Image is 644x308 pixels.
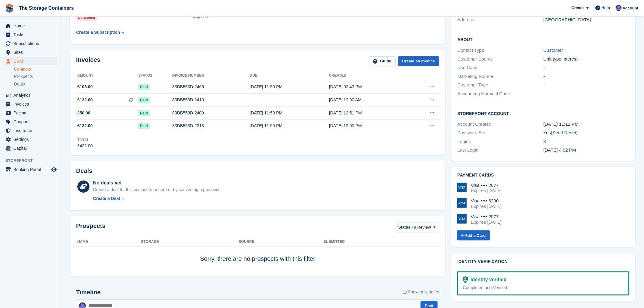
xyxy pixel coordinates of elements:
[457,138,544,145] div: Logins
[471,188,502,193] div: Expires [DATE]
[3,22,58,30] a: menu
[457,121,544,128] div: Account Created
[471,204,502,209] div: Expires [DATE]
[457,147,544,154] div: Last Login
[14,73,58,80] a: Prospects
[457,73,544,80] div: Marketing Source
[457,56,544,63] div: Customer Source
[3,48,58,57] a: menu
[403,289,439,295] label: Show only notes
[457,173,629,178] h2: Payment cards
[138,97,149,103] span: Paid
[172,84,250,90] div: 83DB553D-2466
[3,30,58,39] a: menu
[13,117,50,126] span: Coupons
[13,91,50,100] span: Analytics
[13,48,50,57] span: Sites
[616,5,622,11] img: Dan Excell
[14,81,25,87] span: Deals
[457,64,544,71] div: Use Case
[191,14,262,20] div: Ringwood
[3,144,58,152] a: menu
[3,126,58,135] a: menu
[3,57,58,65] a: menu
[14,81,58,87] a: Deals
[412,224,431,230] span: To Review
[76,167,92,174] h2: Deals
[76,289,101,296] h2: Timeline
[14,66,58,72] a: Contacts
[324,237,439,247] th: Submitted
[463,285,624,291] div: Completed and Verified.
[329,97,408,103] div: [DATE] 12:00 AM
[457,183,467,192] img: Visa Logo
[329,123,408,129] div: [DATE] 12:00 PM
[77,84,93,90] span: £108.00
[172,71,250,81] th: Invoice number
[395,222,439,233] button: Status: To Review
[13,39,50,48] span: Subscriptions
[172,110,250,116] div: 83DB553D-2409
[457,82,544,89] div: Customer Type
[5,158,61,164] span: Storefront
[138,84,149,90] span: Paid
[3,39,58,48] a: menu
[76,15,97,21] div: Cancelled
[544,147,576,152] time: 2025-09-13 15:02:15 UTC
[457,47,544,54] div: Contact Type
[172,97,250,103] div: 83DB553D-2410
[457,259,629,264] h2: Identity verification
[13,165,50,174] span: Booking Portal
[602,5,610,11] span: Help
[457,214,467,224] img: Visa Logo
[471,198,502,204] div: Visa •••• 6200
[93,179,221,187] div: No deals yet
[457,198,467,208] img: Visa Logo
[398,224,412,230] span: Status:
[250,71,329,81] th: Due
[250,123,329,129] div: [DATE] 11:59 PM
[457,129,544,136] div: Password Set
[13,22,50,30] span: Home
[13,100,50,108] span: Invoices
[329,110,408,116] div: [DATE] 12:51 PM
[77,97,93,103] span: £132.00
[200,255,315,262] span: Sorry, there are no prospects with this filter
[471,183,502,188] div: Visa •••• 2077
[544,129,630,136] div: Yes
[623,5,639,11] span: Account
[463,276,468,283] img: Identity Verification Ready
[3,165,58,174] a: menu
[552,130,576,135] a: Send Reset
[138,123,149,129] span: Paid
[13,109,50,117] span: Pricing
[572,5,584,11] span: Create
[50,166,58,173] a: Preview store
[544,56,630,63] div: Unit type interest
[5,4,14,13] img: stora-icon-8386f47178a22dfd0bd8f6a31ec36ba5ce8667c1dd55bd0f319d3a0aa187defe.svg
[329,71,408,81] th: Created
[457,36,629,42] h2: About
[13,144,50,152] span: Capital
[544,16,630,23] div: [GEOGRAPHIC_DATA]
[13,135,50,144] span: Settings
[471,219,502,225] div: Expires [DATE]
[544,121,630,128] div: [DATE] 11:11 PM
[76,237,141,247] th: Name
[76,71,138,81] th: Amount
[544,138,630,145] div: 3
[544,64,630,71] div: -
[16,3,76,13] a: The Storage Containers
[3,100,58,108] a: menu
[403,289,407,295] input: Show only notes
[544,90,630,97] div: -
[369,56,396,66] a: Guide
[13,126,50,135] span: Insurance
[398,56,439,66] a: Create an Invoice
[471,214,502,219] div: Visa •••• 2077
[77,137,93,143] div: Total
[250,84,329,90] div: [DATE] 11:59 PM
[3,109,58,117] a: menu
[93,195,221,202] a: Create a Deal
[77,123,93,129] span: £132.00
